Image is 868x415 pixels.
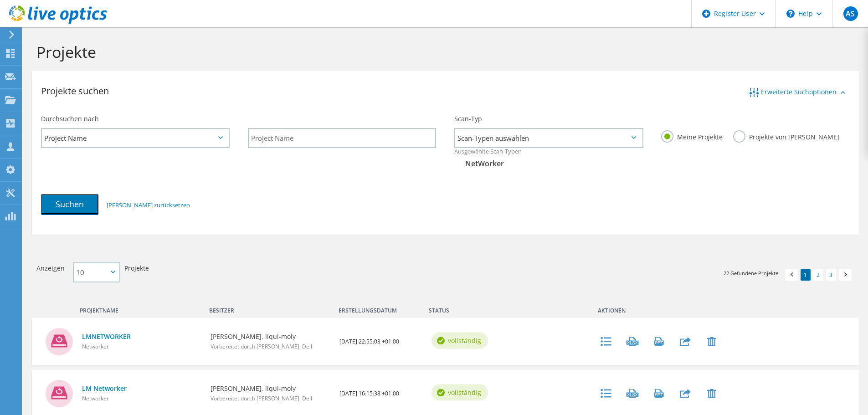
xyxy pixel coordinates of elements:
span: Networker [82,395,109,402]
label: Meine Projekte [661,130,723,142]
a: LMNETWORKER [82,332,201,342]
div: [DATE] 16:15:38 +01:00 [339,389,399,399]
div: Aktionen [591,301,850,318]
span: Scan-Typen auswählen [455,129,642,147]
button: Suchen [41,194,98,214]
label: Durchsuchen nach [41,114,99,123]
a: LM Networker [82,384,201,394]
span: Networker [82,343,109,350]
div: Status [396,301,526,318]
a: 1 [801,269,811,281]
span: vollständig [448,387,481,397]
label: Projekte [124,264,149,273]
div: Besitzer [202,301,332,318]
span: Vorbereitet durch [PERSON_NAME], Dell [211,395,312,402]
div: Erstellungsdatum [332,301,396,318]
a: 3 [826,269,836,281]
a: [PERSON_NAME] zurücksetzen [107,201,190,209]
a: 2 [813,269,823,281]
span: 22 Gefundene Projekte [724,269,778,277]
label: Scan-Typ [454,114,482,123]
div: Ausgewählte Scan-Typen [454,146,643,174]
div: [DATE] 22:55:03 +01:00 [339,337,399,347]
input: Project Name [248,128,437,148]
span: vollständig [448,335,481,345]
b: [PERSON_NAME], liqui-moly [211,332,312,342]
div: NetWorker [454,159,504,169]
span: 10 [76,267,108,278]
h1: Projekte suchen [41,87,845,96]
div: Projektname [73,301,202,318]
label: Anzeigen [36,264,65,273]
label: Projekte von [PERSON_NAME] [733,130,839,142]
h1: Projekte [36,42,850,61]
div: Erweiterte Suchoptionen [745,85,850,99]
span: AS [843,6,858,21]
span: Vorbereitet durch [PERSON_NAME], Dell [211,343,312,350]
b: [PERSON_NAME], liqui-moly [211,384,312,394]
svg: \n [786,10,795,18]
